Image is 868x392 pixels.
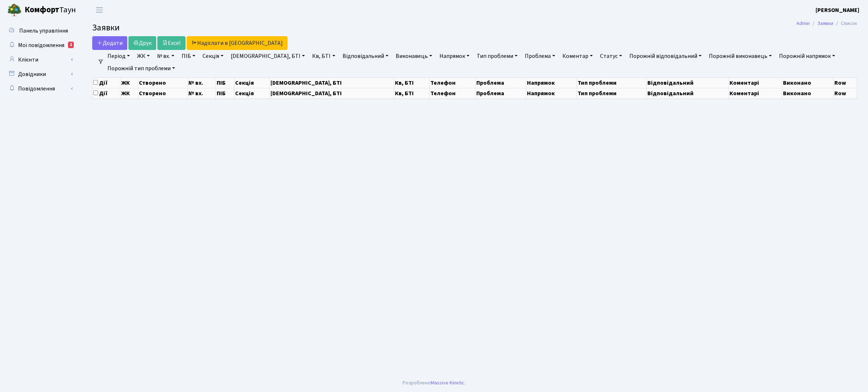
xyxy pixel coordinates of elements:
[626,50,705,62] a: Порожній відповідальний
[134,50,153,62] a: ЖК
[340,50,391,62] a: Відповідальний
[216,77,234,88] th: ПІБ
[187,36,288,50] a: Надіслати в [GEOGRAPHIC_DATA]
[216,88,234,98] th: ПІБ
[92,36,127,50] a: Додати
[234,88,269,98] th: Секція
[559,50,596,62] a: Коментар
[526,88,577,98] th: Напрямок
[816,6,859,14] b: [PERSON_NAME]
[4,67,76,81] a: Довідники
[4,24,76,38] a: Панель управління
[526,77,577,88] th: Напрямок
[105,62,178,75] a: Порожній тип проблеми
[4,81,76,96] a: Повідомлення
[18,41,64,49] span: Мої повідомлення
[68,42,74,48] div: 1
[476,88,526,98] th: Проблема
[234,77,269,88] th: Секція
[816,6,859,14] a: [PERSON_NAME]
[7,3,22,17] img: logo.png
[706,50,775,62] a: Порожній виконавець
[105,50,133,62] a: Період
[92,21,120,34] span: Заявки
[25,4,76,16] span: Таун
[394,77,429,88] th: Кв, БТІ
[157,36,186,50] a: Excel
[179,50,198,62] a: ПІБ
[403,379,465,387] div: Розроблено .
[474,50,520,62] a: Тип проблеми
[394,88,429,98] th: Кв, БТІ
[782,77,834,88] th: Виконано
[776,50,838,62] a: Порожній напрямок
[431,379,464,387] a: Massive Kinetic
[834,88,857,98] th: Row
[577,77,647,88] th: Тип проблеми
[429,77,476,88] th: Телефон
[782,88,834,98] th: Виконано
[786,16,868,31] nav: breadcrumb
[309,50,338,62] a: Кв, БТІ
[120,88,138,98] th: ЖК
[4,38,76,52] a: Мої повідомлення1
[97,39,123,47] span: Додати
[577,88,647,98] th: Тип проблеми
[647,88,729,98] th: Відповідальний
[154,50,177,62] a: № вх.
[729,77,782,88] th: Коментарі
[90,4,109,16] button: Переключити навігацію
[269,77,394,88] th: [DEMOGRAPHIC_DATA], БТІ
[19,27,68,35] span: Панель управління
[4,52,76,67] a: Клієнти
[437,50,472,62] a: Напрямок
[200,50,226,62] a: Секція
[597,50,625,62] a: Статус
[120,77,138,88] th: ЖК
[522,50,558,62] a: Проблема
[796,20,810,27] a: Admin
[138,88,187,98] th: Створено
[93,77,120,88] th: Дії
[269,88,394,98] th: [DEMOGRAPHIC_DATA], БТІ
[393,50,435,62] a: Виконавець
[833,20,857,28] li: Список
[817,20,833,27] a: Заявки
[93,88,120,98] th: Дії
[647,77,729,88] th: Відповідальний
[429,88,476,98] th: Телефон
[138,77,187,88] th: Створено
[834,77,857,88] th: Row
[187,88,216,98] th: № вх.
[228,50,308,62] a: [DEMOGRAPHIC_DATA], БТІ
[25,4,59,16] b: Комфорт
[128,36,156,50] a: Друк
[187,77,216,88] th: № вх.
[476,77,526,88] th: Проблема
[729,88,782,98] th: Коментарі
